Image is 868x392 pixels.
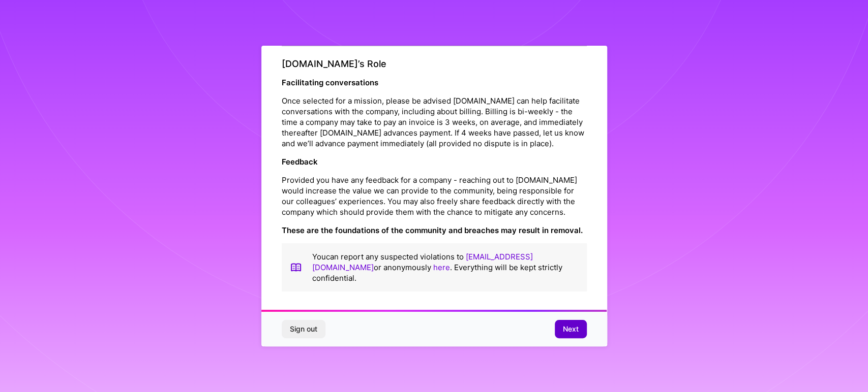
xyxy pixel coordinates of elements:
span: Next [563,324,579,334]
p: You can report any suspected violations to or anonymously . Everything will be kept strictly conf... [312,251,579,283]
a: [EMAIL_ADDRESS][DOMAIN_NAME] [312,252,533,272]
img: book icon [290,251,302,283]
h4: [DOMAIN_NAME]’s Role [282,58,587,70]
strong: Feedback [282,157,318,167]
a: here [433,263,450,272]
p: Once selected for a mission, please be advised [DOMAIN_NAME] can help facilitate conversations wi... [282,95,587,149]
button: Next [555,320,587,338]
strong: Facilitating conversations [282,78,378,87]
span: Sign out [290,324,317,334]
button: Sign out [282,320,325,338]
p: Provided you have any feedback for a company - reaching out to [DOMAIN_NAME] would increase the v... [282,175,587,217]
strong: These are the foundations of the community and breaches may result in removal. [282,225,583,235]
